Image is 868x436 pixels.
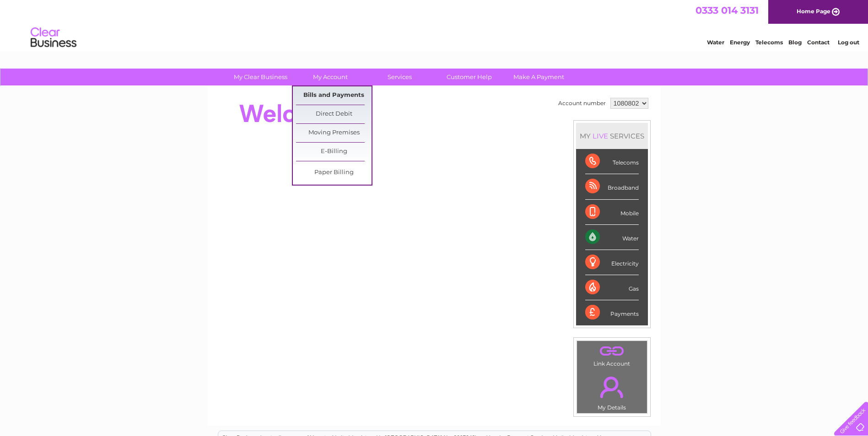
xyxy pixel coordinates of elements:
[730,39,750,46] a: Energy
[585,300,639,325] div: Payments
[577,340,647,369] td: Link Account
[556,96,608,111] td: Account number
[579,343,645,359] a: .
[223,69,298,85] a: My Clear Business
[807,39,830,46] a: Contact
[591,132,610,140] div: LIVE
[576,123,648,149] div: MY SERVICES
[296,164,372,182] a: Paper Billing
[296,105,372,123] a: Direct Debit
[585,149,639,174] div: Telecoms
[218,5,651,44] div: Clear Business is a trading name of Verastar Limited (registered in [GEOGRAPHIC_DATA] No. 3667643...
[585,275,639,300] div: Gas
[838,39,859,46] a: Log out
[362,69,437,85] a: Services
[431,69,507,85] a: Customer Help
[296,143,372,161] a: E-Billing
[292,69,368,85] a: My Account
[296,124,372,142] a: Moving Premises
[585,250,639,275] div: Electricity
[577,369,647,414] td: My Details
[585,174,639,199] div: Broadband
[579,371,645,403] a: .
[788,39,802,46] a: Blog
[585,200,639,225] div: Mobile
[501,69,577,85] a: Make A Payment
[755,39,783,46] a: Telecoms
[707,39,724,46] a: Water
[30,24,77,52] img: logo.png
[585,225,639,250] div: Water
[695,5,759,16] a: 0333 014 3131
[296,86,372,105] a: Bills and Payments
